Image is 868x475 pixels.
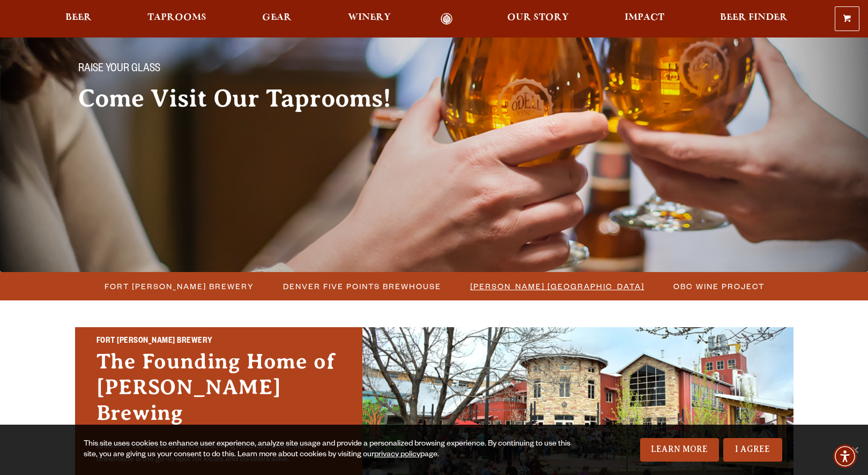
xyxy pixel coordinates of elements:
[97,335,341,349] h2: Fort [PERSON_NAME] Brewery
[84,439,572,461] div: This site uses cookies to enhance user experience, analyze site usage and provide a personalized ...
[374,451,420,459] a: privacy policy
[507,13,569,22] span: Our Story
[262,13,292,22] span: Gear
[427,13,467,25] a: Odell Home
[105,278,254,294] span: Fort [PERSON_NAME] Brewery
[723,438,782,462] a: I Agree
[97,349,341,436] h3: The Founding Home of [PERSON_NAME] Brewing
[283,278,441,294] span: Denver Five Points Brewhouse
[500,13,576,25] a: Our Story
[140,13,213,25] a: Taprooms
[720,13,788,22] span: Beer Finder
[618,13,671,25] a: Impact
[78,85,413,112] h2: Come Visit Our Taprooms!
[625,13,664,22] span: Impact
[348,13,391,22] span: Winery
[78,63,160,77] span: Raise your glass
[470,278,644,294] span: [PERSON_NAME] [GEOGRAPHIC_DATA]
[255,13,299,25] a: Gear
[58,13,99,25] a: Beer
[667,278,770,294] a: OBC Wine Project
[713,13,795,25] a: Beer Finder
[341,13,398,25] a: Winery
[640,438,719,462] a: Learn More
[98,278,259,294] a: Fort [PERSON_NAME] Brewery
[464,278,650,294] a: [PERSON_NAME] [GEOGRAPHIC_DATA]
[147,13,206,22] span: Taprooms
[277,278,447,294] a: Denver Five Points Brewhouse
[833,444,857,468] div: Accessibility Menu
[673,278,765,294] span: OBC Wine Project
[65,13,92,22] span: Beer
